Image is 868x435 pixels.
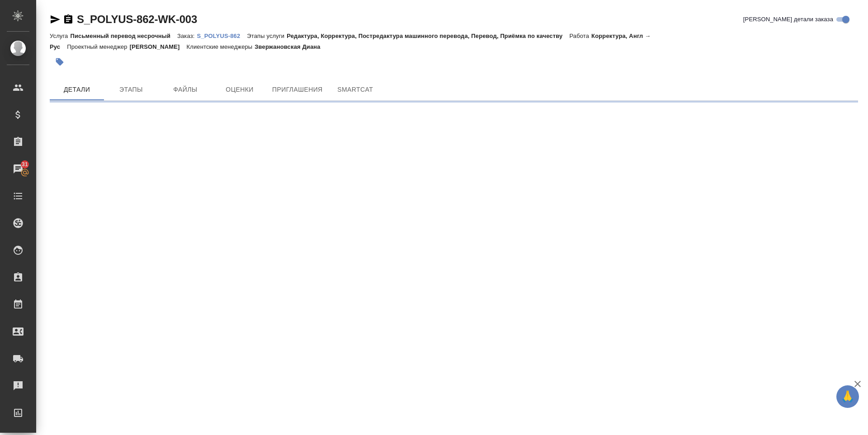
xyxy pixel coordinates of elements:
span: Детали [55,84,99,95]
span: Приглашения [272,84,323,95]
p: Услуга [50,33,70,39]
span: 🙏 [840,387,855,406]
p: Работа [569,33,591,39]
span: Оценки [218,84,261,95]
span: 31 [16,160,33,169]
span: SmartCat [334,84,377,95]
p: Письменный перевод несрочный [70,33,177,39]
p: Заказ: [177,33,197,39]
a: S_POLYUS-862 [197,32,247,39]
span: [PERSON_NAME] детали заказа [743,15,833,24]
a: 31 [2,158,34,180]
button: Добавить тэг [50,52,70,72]
span: Этапы [109,84,153,95]
a: S_POLYUS-862-WK-003 [77,13,197,25]
button: 🙏 [836,385,859,408]
p: Этапы услуги [247,33,287,39]
button: Скопировать ссылку [63,14,74,25]
p: Проектный менеджер [67,43,129,50]
p: Редактура, Корректура, Постредактура машинного перевода, Перевод, Приёмка по качеству [287,33,569,39]
p: S_POLYUS-862 [197,33,247,39]
span: Файлы [164,84,207,95]
p: Звержановская Диана [255,43,327,50]
button: Скопировать ссылку для ЯМессенджера [50,14,61,25]
p: [PERSON_NAME] [130,43,187,50]
p: Клиентские менеджеры [187,43,255,50]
